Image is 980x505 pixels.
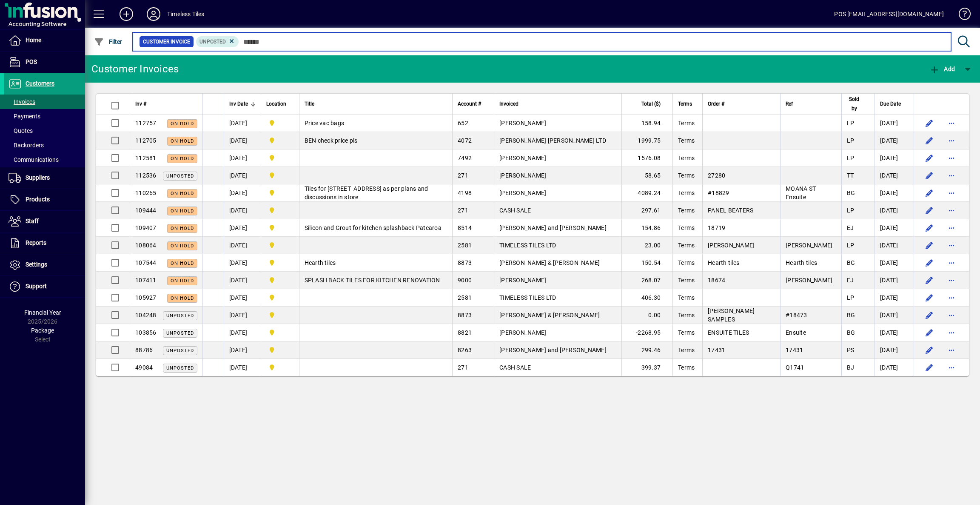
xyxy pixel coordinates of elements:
span: Unposted [199,39,226,45]
span: [PERSON_NAME] [499,189,546,196]
a: POS [4,52,85,73]
td: [DATE] [224,237,261,254]
span: TIMELESS TILES LTD [499,242,556,249]
span: Sold by [847,95,862,113]
span: TIMELESS TILES LTD [499,294,556,301]
span: Terms [678,189,695,196]
td: [DATE] [224,289,261,307]
a: Settings [4,254,85,275]
span: BG [847,259,855,266]
td: [DATE] [875,237,914,254]
td: [DATE] [875,324,914,341]
span: Staff [26,218,39,224]
span: 7492 [458,155,472,161]
span: [PERSON_NAME] & [PERSON_NAME] [499,259,600,266]
span: [PERSON_NAME] [786,277,832,284]
span: On hold [171,138,194,144]
span: Home [26,37,41,43]
a: Quotes [4,123,85,138]
span: Unposted [166,173,194,179]
span: LP [847,120,855,126]
span: Inv # [135,99,146,109]
div: Ref [786,99,836,109]
a: Invoices [4,95,85,109]
span: Customer Invoice [143,37,190,46]
span: 18674 [708,277,725,284]
span: Invoices [9,98,35,105]
span: Backorders [9,142,44,149]
span: [PERSON_NAME] [499,277,546,284]
button: Edit [923,204,936,217]
mat-chip: Customer Invoice Status: Unposted [196,36,239,47]
span: [PERSON_NAME] [499,155,546,161]
span: 271 [458,364,468,371]
span: Unposted [166,313,194,318]
span: PS [847,347,855,353]
td: 268.07 [621,272,672,289]
span: 8873 [458,259,472,266]
span: BG [847,329,855,336]
span: Support [26,283,47,290]
span: MOANA ST Ensuite [786,185,816,201]
span: Dunedin [266,223,294,232]
span: LP [847,294,855,301]
span: On hold [171,121,194,126]
button: More options [945,134,958,147]
button: More options [945,343,958,357]
span: BEN check price pls [305,137,358,144]
span: Dunedin [266,171,294,180]
span: Tiles for [STREET_ADDRESS] as per plans and discussions in store [305,185,428,201]
span: LP [847,242,855,249]
button: More options [945,291,958,304]
span: Unposted [166,330,194,336]
td: 23.00 [621,237,672,254]
span: Products [26,196,50,203]
div: Due Date [880,99,909,109]
td: [DATE] [875,184,914,202]
span: Payments [9,113,40,120]
td: 0.00 [621,307,672,324]
span: Financial Year [24,309,61,316]
span: [PERSON_NAME] and [PERSON_NAME] [499,347,607,353]
td: [DATE] [224,272,261,289]
span: PANEL BEATERS [708,207,753,214]
span: On hold [171,208,194,214]
td: [DATE] [224,149,261,167]
span: 112581 [135,155,157,161]
span: LP [847,155,855,161]
span: Terms [678,172,695,179]
td: [DATE] [875,341,914,359]
span: 109444 [135,207,157,214]
span: [PERSON_NAME] [PERSON_NAME] LTD [499,137,606,144]
span: On hold [171,191,194,196]
a: Suppliers [4,167,85,189]
button: Add [113,6,140,22]
span: Title [305,99,314,109]
span: [PERSON_NAME] [708,242,755,249]
a: Backorders [4,138,85,152]
button: Edit [923,326,936,339]
span: Invoiced [499,99,518,109]
a: Products [4,189,85,210]
span: Ref [786,99,793,109]
td: [DATE] [224,324,261,341]
span: POS [26,58,37,65]
span: 4198 [458,189,472,196]
button: Edit [923,134,936,147]
span: Dunedin [266,188,294,198]
span: Dunedin [266,153,294,163]
div: Inv Date [229,99,256,109]
div: Sold by [847,95,869,113]
span: Dunedin [266,118,294,128]
button: Profile [140,6,167,22]
a: Staff [4,211,85,232]
button: More options [945,221,958,235]
span: Terms [678,329,695,336]
td: 158.94 [621,115,672,132]
td: [DATE] [875,202,914,219]
span: 8514 [458,224,472,231]
span: 17431 [708,347,725,353]
td: 297.61 [621,202,672,219]
span: 103856 [135,329,157,336]
span: 18719 [708,224,725,231]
